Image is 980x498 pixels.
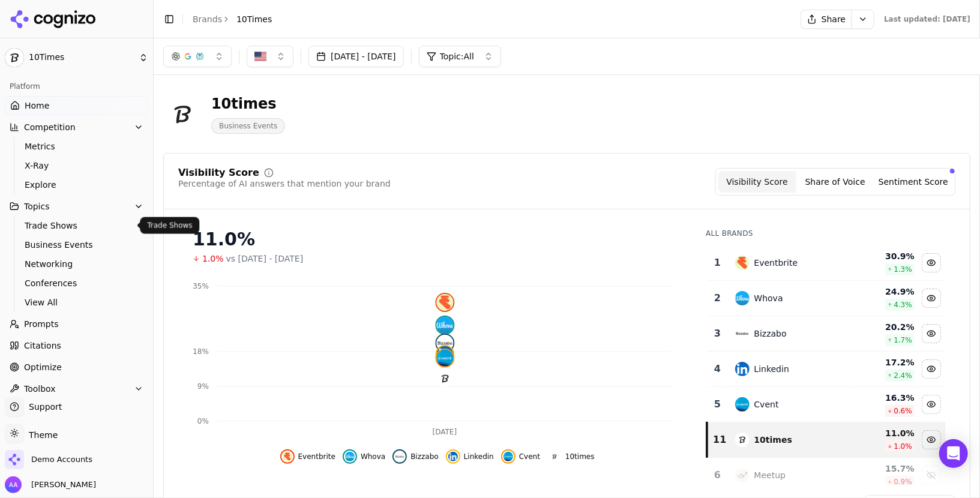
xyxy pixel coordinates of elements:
div: Whova [754,292,783,304]
span: 4.3 % [894,300,912,310]
div: Linkedin [754,363,789,375]
div: Eventbrite [754,257,798,269]
div: Last updated: [DATE] [884,14,970,24]
div: 16.3 % [853,392,915,404]
div: Percentage of AI answers that mention your brand [178,178,391,190]
tspan: 0% [197,417,209,425]
span: Topic: All [440,50,474,62]
a: View All [20,294,134,311]
tspan: 35% [193,282,209,290]
div: Meetup [754,469,786,481]
span: Theme [24,430,58,440]
div: 6 [712,468,723,482]
img: whova [735,291,750,305]
div: Platform [5,77,148,96]
button: Hide bizzabo data [922,324,941,343]
button: Hide cvent data [922,395,941,414]
div: 10times [211,94,285,113]
img: eventbrite [283,452,292,461]
span: Optimize [24,361,62,373]
div: 11.0% [193,229,682,250]
a: Conferences [20,275,134,292]
span: Linkedin [464,452,494,461]
div: 24.9 % [853,286,915,298]
img: bizzabo [436,335,453,352]
span: 10times [565,452,595,461]
tr: 2whovaWhova24.9%4.3%Hide whova data [707,281,946,316]
tr: 5cventCvent16.3%0.6%Hide cvent data [707,387,946,422]
button: Open user button [5,476,96,493]
span: 1.0% [202,253,224,265]
button: Hide linkedin data [922,359,941,379]
div: 17.2 % [853,356,915,368]
div: Open Intercom Messenger [939,439,968,468]
span: Toolbox [24,383,56,395]
div: All Brands [706,229,946,238]
img: cvent [436,350,453,367]
div: 11 [713,433,723,447]
button: Share [801,10,852,29]
span: Whova [361,452,385,461]
button: Hide cvent data [501,449,540,464]
div: 11.0 % [853,427,915,439]
div: 10times [754,434,792,446]
img: eventbrite [436,294,453,311]
span: View All [25,296,129,308]
span: Networking [25,258,129,270]
div: Visibility Score [178,168,259,178]
span: 0.9 % [894,477,912,487]
a: Home [5,96,148,115]
div: 20.2 % [853,321,915,333]
nav: breadcrumb [193,13,272,25]
div: 3 [712,326,723,341]
button: Hide bizzabo data [392,449,438,464]
img: US [254,50,266,62]
img: 10times [436,370,453,387]
span: vs [DATE] - [DATE] [226,253,304,265]
button: [DATE] - [DATE] [308,46,404,67]
span: 1.7 % [894,335,912,345]
tr: 6meetupMeetup15.7%0.9%Show meetup data [707,458,946,493]
div: 30.9 % [853,250,915,262]
span: Prompts [24,318,59,330]
div: 4 [712,362,723,376]
img: cvent [735,397,750,412]
span: 1.0 % [894,442,912,451]
img: 10times [735,433,750,447]
button: Hide whova data [922,289,941,308]
button: Hide eventbrite data [922,253,941,272]
button: Sentiment Score [874,171,952,193]
button: Hide eventbrite data [280,449,335,464]
div: 15.7 % [853,463,915,475]
a: Optimize [5,358,148,377]
img: linkedin [436,346,453,363]
img: Demo Accounts [5,450,24,469]
span: 10Times [29,52,134,63]
a: Networking [20,256,134,272]
tspan: 9% [197,382,209,391]
span: Bizzabo [410,452,438,461]
p: Trade Shows [147,221,192,230]
a: X-Ray [20,157,134,174]
span: 1.3 % [894,265,912,274]
span: Cvent [519,452,540,461]
a: Trade Shows [20,217,134,234]
span: Topics [24,200,50,212]
tspan: [DATE] [433,428,457,436]
tr: 1eventbriteEventbrite30.9%1.3%Hide eventbrite data [707,245,946,281]
img: whova [436,317,453,334]
img: Alp Aysan [5,476,22,493]
span: Eventbrite [298,452,335,461]
span: Home [25,100,49,112]
div: Cvent [754,398,779,410]
a: Citations [5,336,148,355]
span: Conferences [25,277,129,289]
button: Hide linkedin data [446,449,494,464]
button: Share of Voice [796,171,874,193]
img: eventbrite [735,256,750,270]
img: bizzabo [395,452,404,461]
span: Metrics [25,140,129,152]
img: 10Times [5,48,24,67]
img: 10Times [163,95,202,133]
a: Business Events [20,236,134,253]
